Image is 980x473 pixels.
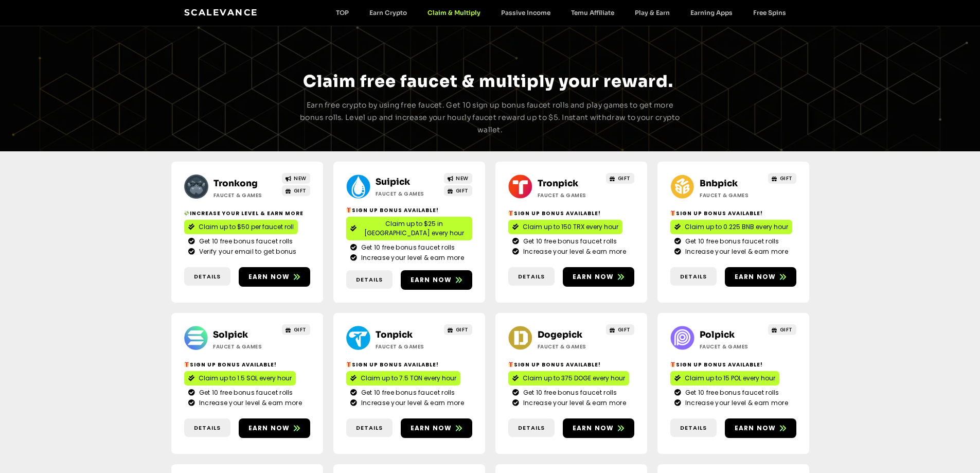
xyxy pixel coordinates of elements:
a: Claim up to 15 POL every hour [670,371,779,386]
span: Claim up to $50 per faucet roll [199,222,294,232]
span: Increase your level & earn more [683,398,788,408]
span: Get 10 free bonus faucet rolls [197,388,293,397]
a: NEW [444,173,472,184]
a: Earn now [563,267,634,287]
a: Tronkong [213,178,258,189]
a: Free Spins [743,9,796,16]
span: Claim up to 15 POL every hour [685,374,775,383]
a: GIFT [768,324,796,335]
span: NEW [456,174,469,182]
span: Details [680,424,707,432]
a: Scalevance [184,7,258,17]
span: Claim up to 150 TRX every hour [523,222,618,232]
a: Details [346,270,393,289]
a: Claim up to 0.225 BNB every hour [670,220,792,234]
a: Polpick [700,329,735,340]
img: 🎁 [346,207,351,213]
h2: Faucet & Games [376,190,440,198]
a: Claim up to 150 TRX every hour [508,220,622,234]
span: Get 10 free bonus faucet rolls [683,388,779,397]
span: NEW [294,174,307,182]
span: GIFT [780,326,793,334]
a: Earn now [401,270,472,290]
span: Claim up to 1.5 SOL every hour [199,374,292,383]
span: Details [356,424,383,432]
span: Details [194,424,221,432]
a: Details [670,267,717,286]
span: Claim up to 375 DOGE every hour [523,374,625,383]
a: Details [184,267,230,286]
a: Earn Crypto [359,9,417,16]
span: Increase your level & earn more [683,247,788,256]
a: Claim up to $50 per faucet roll [184,220,298,234]
h2: Sign Up Bonus Available! [346,361,472,369]
span: Increase your level & earn more [521,398,626,408]
h2: Sign Up Bonus Available! [508,361,634,369]
h2: Faucet & Games [376,343,440,351]
span: Get 10 free bonus faucet rolls [359,243,455,252]
span: Details [194,272,221,281]
span: Increase your level & earn more [521,247,626,256]
img: 🎁 [670,362,675,367]
span: Details [680,272,707,281]
span: Earn now [735,272,776,282]
span: Get 10 free bonus faucet rolls [683,237,779,246]
span: GIFT [294,326,307,334]
img: 🎁 [346,362,351,367]
h2: Sign Up Bonus Available! [508,209,634,217]
a: Bnbpick [700,178,738,189]
a: Suipick [376,177,410,187]
span: Claim up to 0.225 BNB every hour [685,222,788,232]
img: 🎁 [508,211,513,216]
span: Increase your level & earn more [197,398,302,408]
span: Claim free faucet & multiply your reward. [303,71,673,92]
a: Dogepick [538,329,582,340]
img: 🎁 [670,211,675,216]
a: Passive Income [491,9,561,16]
span: GIFT [780,174,793,182]
a: Details [346,418,393,437]
h2: Increase your level & earn more [184,209,310,217]
span: Details [356,275,383,284]
a: Earn now [563,418,634,438]
span: Earn now [411,424,452,433]
a: NEW [282,173,310,184]
a: Details [184,418,230,437]
a: GIFT [768,173,796,184]
a: Play & Earn [625,9,680,16]
span: Earn now [248,424,290,433]
h2: Faucet & Games [213,191,278,199]
a: Earn now [239,418,310,438]
span: GIFT [294,187,307,195]
a: Earn now [401,418,472,438]
h2: Faucet & Games [700,343,764,351]
span: Claim up to 7.5 TON every hour [361,374,456,383]
span: Details [518,424,545,432]
h2: Faucet & Games [213,343,277,351]
span: Claim up to $25 in [GEOGRAPHIC_DATA] every hour [361,219,468,238]
a: TOP [326,9,359,16]
h2: Faucet & Games [538,343,602,351]
a: Solpick [213,329,248,340]
a: GIFT [606,324,634,335]
a: GIFT [606,173,634,184]
h2: Faucet & Games [700,191,764,199]
h2: Sign Up Bonus Available! [184,361,310,369]
a: Temu Affiliate [561,9,625,16]
span: Earn now [248,272,290,282]
h2: Sign Up Bonus Available! [346,206,472,214]
a: Tronpick [538,178,578,189]
span: Increase your level & earn more [359,253,464,262]
span: Earn now [411,275,452,285]
span: GIFT [456,326,469,334]
a: Claim & Multiply [417,9,491,16]
a: Earning Apps [680,9,743,16]
img: 🎁 [508,362,513,367]
span: Earn now [573,272,614,282]
a: Claim up to 1.5 SOL every hour [184,371,296,386]
span: Verify your email to get bonus [197,247,297,256]
span: Get 10 free bonus faucet rolls [521,237,617,246]
img: 💸 [184,211,189,216]
a: Details [508,418,555,437]
a: Claim up to 375 DOGE every hour [508,371,629,386]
